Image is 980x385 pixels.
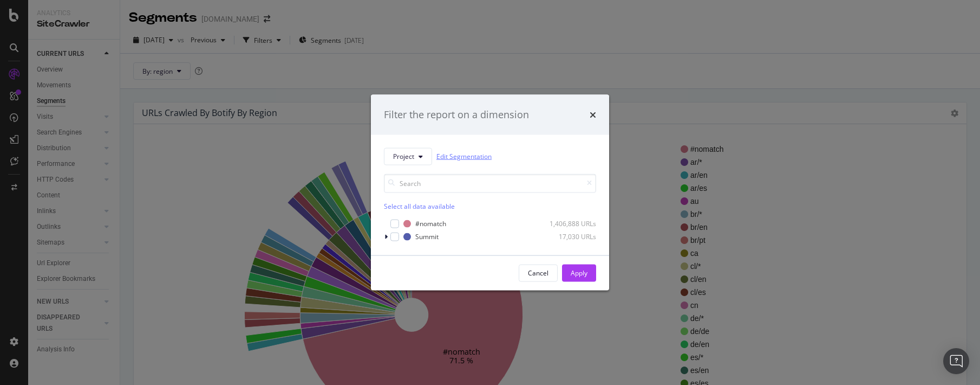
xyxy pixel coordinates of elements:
div: 1,406,888 URLs [543,219,596,228]
div: Cancel [528,268,548,278]
div: Open Intercom Messenger [943,348,969,374]
button: Project [384,147,432,165]
span: Project [393,152,414,161]
div: #nomatch [415,219,446,228]
div: modal [371,95,609,291]
button: Cancel [519,264,558,281]
div: Filter the report on a dimension [384,108,529,122]
div: Apply [571,268,587,278]
div: times [590,108,596,122]
a: Edit Segmentation [436,151,492,162]
div: 17,030 URLs [543,232,596,241]
button: Apply [562,264,596,281]
input: Search [384,174,596,193]
div: Select all data available [384,201,596,210]
div: Summit [415,232,439,241]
